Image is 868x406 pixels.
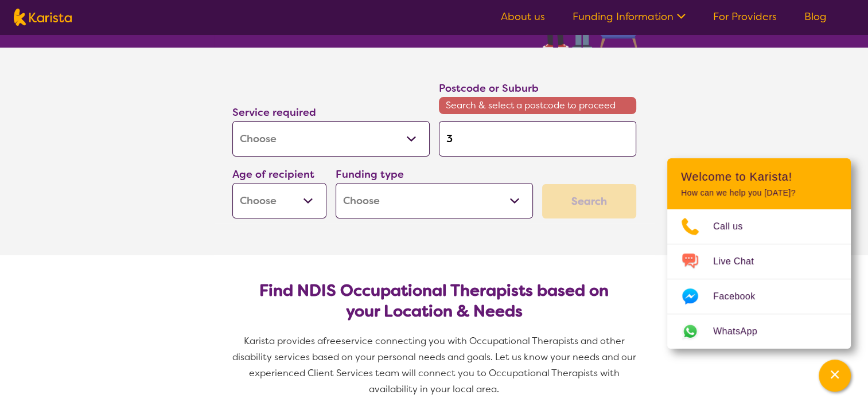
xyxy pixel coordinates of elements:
p: How can we help you [DATE]? [681,188,837,198]
a: Web link opens in a new tab. [667,314,851,349]
a: Funding Information [573,10,686,24]
span: Call us [713,218,757,235]
div: Channel Menu [667,158,851,349]
label: Funding type [336,167,404,181]
a: About us [501,10,545,24]
span: Search & select a postcode to proceed [439,97,636,114]
a: Blog [804,10,827,24]
span: service connecting you with Occupational Therapists and other disability services based on your p... [232,335,639,395]
h2: Welcome to Karista! [681,170,837,184]
span: WhatsApp [713,323,771,340]
span: free [323,335,341,347]
label: Age of recipient [232,167,314,181]
span: Facebook [713,288,769,305]
span: Live Chat [713,253,768,270]
button: Channel Menu [819,360,851,392]
input: Type [439,121,636,157]
label: Service required [232,106,316,119]
label: Postcode or Suburb [439,81,539,95]
a: For Providers [713,10,777,24]
span: Karista provides a [244,335,323,347]
h2: Find NDIS Occupational Therapists based on your Location & Needs [242,280,627,322]
img: Karista logo [14,9,72,26]
ul: Choose channel [667,209,851,349]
